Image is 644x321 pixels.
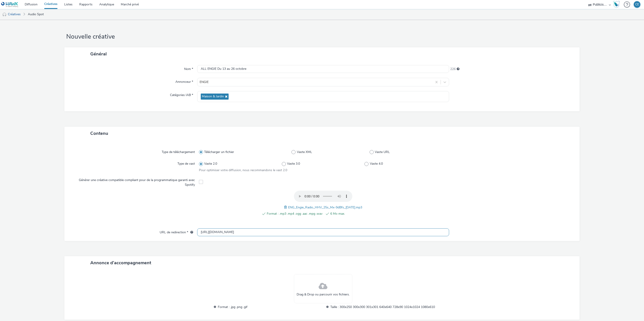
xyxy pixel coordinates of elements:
span: Vaste XML [297,150,312,154]
span: Drag & Drop ou parcourir vos fichiers. [297,292,350,297]
span: Format : .mp3 .mp4 .ogg .aac .mpg .wav [267,211,322,216]
a: Audio Spot [26,9,46,20]
label: Annonceur * [174,78,195,84]
label: Type de téléchargement [160,148,197,154]
a: Hawk Academy [613,1,622,8]
label: Générer une créative compatible compliant pour de la programmatique garanti avec Spotify [73,176,197,187]
span: Général [90,51,107,57]
font: Créatives [8,12,21,16]
span: 226 [450,67,456,71]
input: Nom [197,65,449,73]
span: Contenu [90,130,108,136]
span: Vaste 3.0 [287,162,300,166]
span: Taille : 300x250 300x300 301x301 640x640 728x90 1024x1024 1080x610 [330,304,435,310]
font: URL de redirection * [160,230,188,234]
span: Annonce d’accompagnement [90,260,151,266]
label: Nom * [182,65,195,71]
span: Vaste 2.0 [204,162,217,166]
h1: Nouvelle créative [64,33,580,41]
img: Hawk Academy [613,1,620,8]
span: 6 Mo max. [330,211,386,216]
label: Type de vast [176,160,197,166]
span: Vaste 4.0 [370,162,383,166]
span: Télécharger un fichier [204,150,234,154]
span: Pour optimiser votre diffusion, nous recommandons le vast 2.0 [199,168,287,172]
div: CE [635,1,639,8]
span: ENG_Engie_Radio_HHV_25s_Mx-9dBfs_[DATE].mp3 [288,205,362,210]
img: audio [2,12,7,17]
img: undefined Logo [1,2,18,7]
div: L’URL de redirection sera utilisée comme URL de validation avec certains SSP et ce sera l’URL de ... [188,230,193,235]
label: Catégories IAB * [168,91,195,97]
input: URL... [197,228,449,236]
div: 255 caractères maximum [457,67,459,71]
span: Maison & Jardin [202,95,224,98]
span: Vaste URL [375,150,390,154]
span: Format : .jpg .png .gif [218,304,322,310]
